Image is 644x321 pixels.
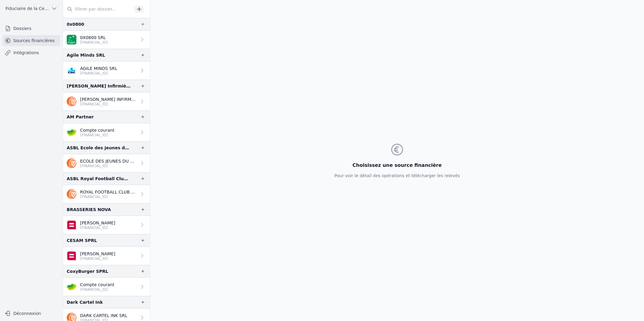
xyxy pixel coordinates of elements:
div: Dark Cartel Ink [67,299,103,306]
p: ECOLE DES JEUNES DU ROYAL FOOTBALL CLUB WALLONIA HANNUT ASBL [80,158,137,164]
img: ing.png [67,158,76,168]
a: Sources financières [2,35,60,46]
img: crelan.png [67,127,76,137]
p: [FINANCIAL_ID] [80,164,137,168]
button: Déconnexion [2,309,60,318]
div: AM Partner [67,113,94,121]
p: DARK CARTEL INK SRL [80,313,127,319]
img: BNP_BE_BUSINESS_GEBABEBB.png [67,35,76,45]
div: CoxyBurger SPRL [67,268,108,275]
p: Pour voir le détail des opérations et télécharger les relevés [334,173,460,179]
div: ASBL Ecole des jeunes du Royal football Club Hannutois [67,144,131,151]
div: CESAM SPRL [67,237,97,244]
p: [FINANCIAL_ID] [80,133,114,137]
img: CBC_CREGBEBB.png [67,66,76,75]
p: [FINANCIAL_ID] [80,102,137,107]
img: ing.png [67,97,76,106]
a: [PERSON_NAME] [FINANCIAL_ID] [63,247,150,265]
input: Filtrer par dossier... [63,4,132,15]
p: AGILE MINDS SRL [80,65,117,71]
p: [FINANCIAL_ID] [80,71,117,76]
img: ing.png [67,189,76,199]
a: Intégrations [2,47,60,58]
p: [FINANCIAL_ID] [80,194,137,199]
img: belfius-1.png [67,251,76,261]
a: Compte courant [FINANCIAL_ID] [63,278,150,296]
button: Fiduciaire de la Cense & Associés [2,4,60,13]
a: Compte courant [FINANCIAL_ID] [63,123,150,141]
p: [FINANCIAL_ID] [80,256,115,261]
p: [FINANCIAL_ID] [80,287,114,292]
a: [PERSON_NAME] [FINANCIAL_ID] [63,216,150,234]
p: ROYAL FOOTBALL CLUB WALLONIA HANNUT ASBL [80,189,137,195]
p: Compte courant [80,282,114,288]
p: [FINANCIAL_ID] [80,225,115,230]
p: [FINANCIAL_ID] [80,40,108,45]
a: [PERSON_NAME] INFIRMIERE SCOMM [FINANCIAL_ID] [63,92,150,111]
div: ASBL Royal Football Club [PERSON_NAME] [67,175,131,182]
div: BRASSERIES NOVA [67,206,111,213]
img: crelan.png [67,282,76,292]
a: AGILE MINDS SRL [FINANCIAL_ID] [63,61,150,80]
p: Compte courant [80,127,114,133]
a: ECOLE DES JEUNES DU ROYAL FOOTBALL CLUB WALLONIA HANNUT ASBL [FINANCIAL_ID] [63,154,150,172]
p: 0X0800 SRL [80,35,108,41]
a: ROYAL FOOTBALL CLUB WALLONIA HANNUT ASBL [FINANCIAL_ID] [63,185,150,203]
img: belfius-1.png [67,220,76,230]
div: [PERSON_NAME] Infirmière [67,82,131,90]
a: 0X0800 SRL [FINANCIAL_ID] [63,31,150,49]
a: Dossiers [2,23,60,34]
h3: Choisissez une source financière [334,162,460,169]
p: [PERSON_NAME] INFIRMIERE SCOMM [80,96,137,102]
span: Fiduciaire de la Cense & Associés [5,5,49,12]
p: [PERSON_NAME] [80,251,115,257]
div: 0x0800 [67,21,84,28]
p: [PERSON_NAME] [80,220,115,226]
div: Agile Minds SRL [67,51,105,59]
